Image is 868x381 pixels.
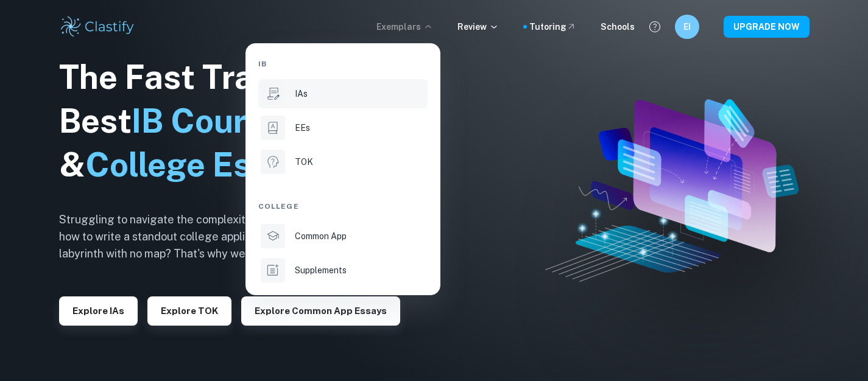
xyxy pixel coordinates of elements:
a: IAs [258,79,428,108]
p: IAs [295,87,308,100]
p: Supplements [295,264,347,277]
span: IB [258,58,267,69]
a: Supplements [258,256,428,285]
p: TOK [295,155,313,169]
a: TOK [258,147,428,177]
a: EEs [258,113,428,142]
a: Common App [258,222,428,251]
span: College [258,201,299,212]
p: EEs [295,121,310,135]
p: Common App [295,229,347,243]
